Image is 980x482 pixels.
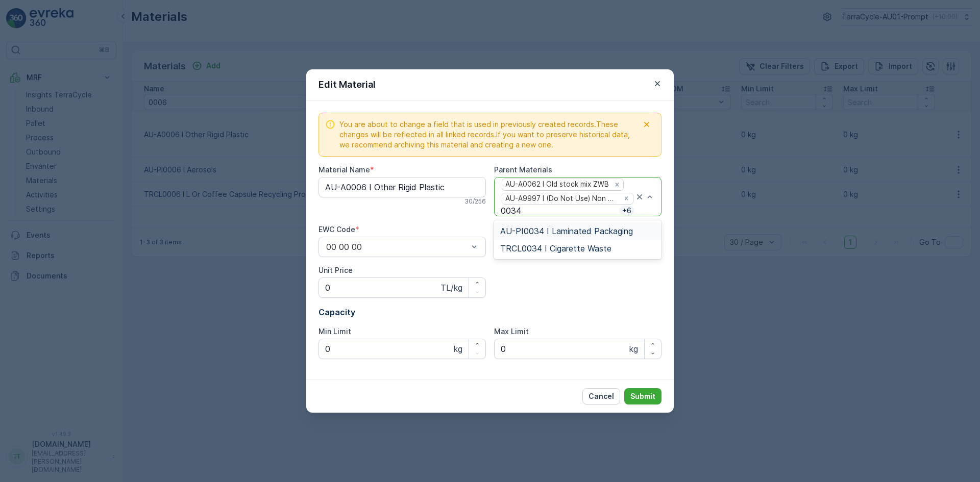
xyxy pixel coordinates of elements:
[318,78,376,92] p: Edit Material
[318,327,351,336] label: Min Limit
[318,165,370,174] label: Material Name
[630,391,655,401] p: Submit
[589,391,614,401] p: Cancel
[629,343,638,355] p: kg
[318,306,661,318] p: Capacity
[494,327,529,336] label: Max Limit
[500,226,633,236] span: AU-PI0034 I Laminated Packaging
[621,206,632,216] p: + 6
[318,266,353,274] label: Unit Price
[500,244,611,253] span: TRCL0034 I Cigarette Waste
[621,194,632,203] div: Remove AU-A9997 I (Do Not Use) Non Compliant
[464,197,486,206] p: 30 / 256
[611,180,623,189] div: Remove AU-A0062 I Old stock mix ZWB
[440,282,462,294] p: TL/kg
[502,179,610,190] div: AU-A0062 I Old stock mix ZWB
[318,225,355,234] label: EWC Code
[339,119,639,150] span: You are about to change a field that is used in previously created records.These changes will be ...
[502,193,620,204] div: AU-A9997 I (Do Not Use) Non Compliant
[494,165,552,174] label: Parent Materials
[454,343,462,355] p: kg
[582,388,620,404] button: Cancel
[624,388,661,404] button: Submit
